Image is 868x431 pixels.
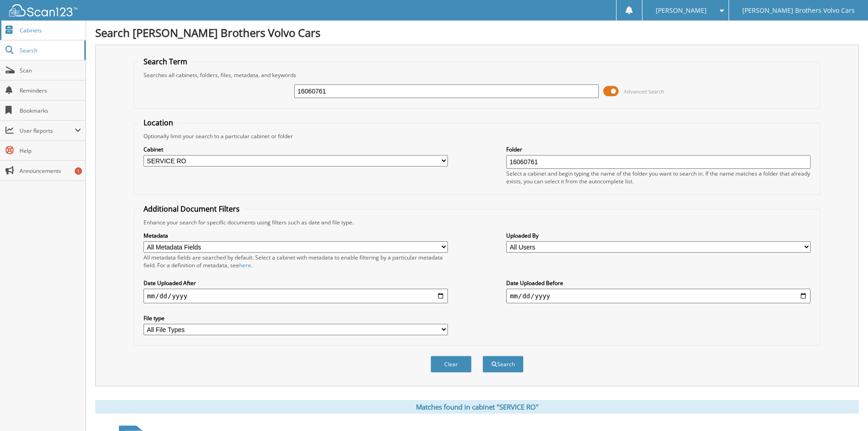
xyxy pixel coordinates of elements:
span: Advanced Search [624,88,664,95]
label: Folder [506,145,811,153]
span: Search [20,47,80,54]
span: Help [20,147,81,155]
input: end [506,289,811,303]
div: Matches found in cabinet "SERVICE RO" [95,400,859,414]
legend: Additional Document Filters [139,204,244,214]
span: Announcements [20,167,81,175]
button: Search [483,356,524,373]
span: Bookmarks [20,107,81,114]
legend: Location [139,118,178,128]
span: User Reports [20,127,75,135]
label: Metadata [144,232,448,239]
span: Reminders [20,87,81,94]
a: here [239,261,251,269]
button: Clear [431,356,472,373]
h1: Search [PERSON_NAME] Brothers Volvo Cars [95,25,859,40]
label: Date Uploaded After [144,279,448,287]
div: Optionally limit your search to a particular cabinet or folder [139,132,815,140]
label: Uploaded By [506,232,811,239]
img: scan123-logo-white.svg [9,4,77,16]
legend: Search Term [139,57,192,67]
div: All metadata fields are searched by default. Select a cabinet with metadata to enable filtering b... [144,254,448,269]
label: File type [144,314,448,322]
span: [PERSON_NAME] [656,8,707,13]
div: Searches all cabinets, folders, files, metadata, and keywords [139,71,815,79]
div: Enhance your search for specific documents using filters such as date and file type. [139,218,815,226]
div: Select a cabinet and begin typing the name of the folder you want to search in. If the name match... [506,170,811,185]
label: Date Uploaded Before [506,279,811,287]
input: start [144,289,448,303]
span: Cabinets [20,26,81,34]
span: [PERSON_NAME] Brothers Volvo Cars [742,8,855,13]
span: Scan [20,67,81,74]
label: Cabinet [144,145,448,153]
div: 1 [75,167,82,175]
